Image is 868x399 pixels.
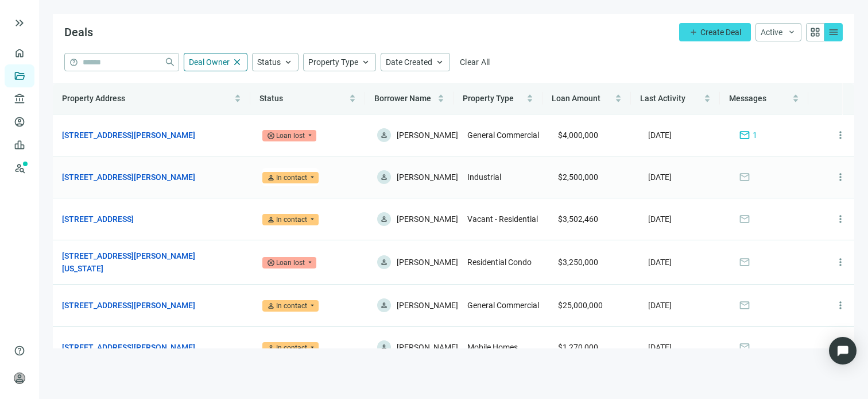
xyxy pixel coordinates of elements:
[14,373,25,384] span: person
[276,257,305,268] div: Loan lost
[829,336,852,359] button: more_vert
[380,173,388,181] span: person
[558,258,598,267] span: $3,250,000
[276,342,307,354] div: In contact
[397,298,458,312] span: [PERSON_NAME]
[640,94,685,103] span: Last Activity
[380,131,388,139] span: person
[648,301,672,310] span: [DATE]
[739,171,750,183] span: mail
[380,215,388,223] span: person
[267,216,275,224] span: person
[69,58,78,67] span: help
[267,259,275,267] span: cancel
[62,299,195,312] a: [STREET_ADDRESS][PERSON_NAME]
[380,343,388,351] span: person
[283,57,293,67] span: keyboard_arrow_up
[761,28,782,37] span: Active
[467,343,518,352] span: Mobile Homes
[62,94,125,103] span: Property Address
[558,172,598,182] span: $2,500,000
[435,57,445,67] span: keyboard_arrow_up
[397,340,458,354] span: [PERSON_NAME]
[397,255,458,269] span: [PERSON_NAME]
[739,129,750,141] span: mail
[397,212,458,226] span: [PERSON_NAME]
[308,57,358,67] span: Property Type
[380,301,388,309] span: person
[276,214,307,225] div: In contact
[835,171,846,183] span: more_vert
[829,337,857,365] div: Open Intercom Messenger
[257,57,281,67] span: Status
[648,131,672,140] span: [DATE]
[361,57,371,67] span: keyboard_arrow_up
[809,26,821,38] span: grid_view
[739,300,750,311] span: mail
[62,250,232,275] a: [STREET_ADDRESS][PERSON_NAME][US_STATE]
[13,16,26,30] button: keyboard_double_arrow_right
[835,213,846,225] span: more_vert
[62,341,195,354] a: [STREET_ADDRESS][PERSON_NAME]
[729,94,766,103] span: Messages
[829,294,852,317] button: more_vert
[374,94,431,103] span: Borrower Name
[648,343,672,352] span: [DATE]
[753,129,757,141] span: 1
[380,258,388,266] span: person
[648,172,672,182] span: [DATE]
[62,213,134,225] a: [STREET_ADDRESS]
[276,300,307,312] div: In contact
[558,301,603,310] span: $25,000,000
[62,129,195,141] a: [STREET_ADDRESS][PERSON_NAME]
[463,94,514,103] span: Property Type
[835,129,846,141] span: more_vert
[397,128,458,142] span: [PERSON_NAME]
[648,214,672,224] span: [DATE]
[835,300,846,311] span: more_vert
[259,94,283,103] span: Status
[755,23,801,41] button: Activekeyboard_arrow_down
[267,174,275,182] span: person
[558,214,598,224] span: $3,502,460
[467,131,539,140] span: General Commercial
[467,301,539,310] span: General Commercial
[455,53,495,71] button: Clear All
[397,170,458,184] span: [PERSON_NAME]
[829,166,852,189] button: more_vert
[739,256,750,268] span: mail
[558,131,598,140] span: $4,000,000
[232,57,242,67] span: close
[14,93,22,105] span: account_balance
[689,28,698,37] span: add
[787,28,796,37] span: keyboard_arrow_down
[276,172,307,183] div: In contact
[739,342,750,353] span: mail
[267,302,275,310] span: person
[267,132,275,140] span: cancel
[829,124,852,147] button: more_vert
[648,258,672,267] span: [DATE]
[467,214,538,224] span: Vacant - Residential
[679,23,751,41] button: addCreate Deal
[552,94,600,103] span: Loan Amount
[386,57,432,67] span: Date Created
[62,171,195,183] a: [STREET_ADDRESS][PERSON_NAME]
[739,213,750,225] span: mail
[267,344,275,352] span: person
[467,258,532,267] span: Residential Condo
[558,343,598,352] span: $1,270,000
[829,208,852,231] button: more_vert
[460,57,490,67] span: Clear All
[14,345,25,356] span: help
[189,57,230,67] span: Deal Owner
[829,251,852,274] button: more_vert
[828,26,839,38] span: menu
[467,172,501,182] span: Industrial
[835,256,846,268] span: more_vert
[700,28,741,37] span: Create Deal
[276,130,305,141] div: Loan lost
